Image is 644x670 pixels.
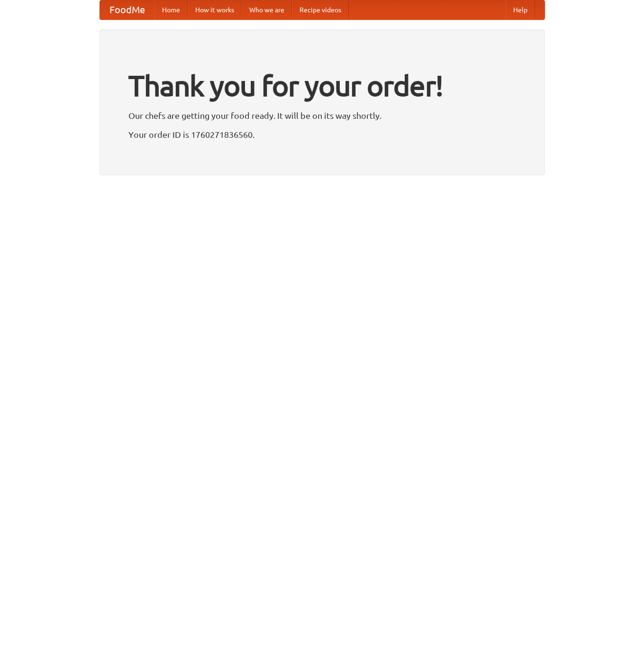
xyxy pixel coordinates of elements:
a: Who we are [242,0,292,19]
a: FoodMe [100,0,154,19]
a: Help [506,0,535,19]
p: Your order ID is 1760271836560. [128,127,516,142]
a: Home [154,0,188,19]
a: Recipe videos [292,0,349,19]
h1: Thank you for your order! [128,63,516,108]
a: How it works [188,0,242,19]
p: Our chefs are getting your food ready. It will be on its way shortly. [128,108,516,123]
